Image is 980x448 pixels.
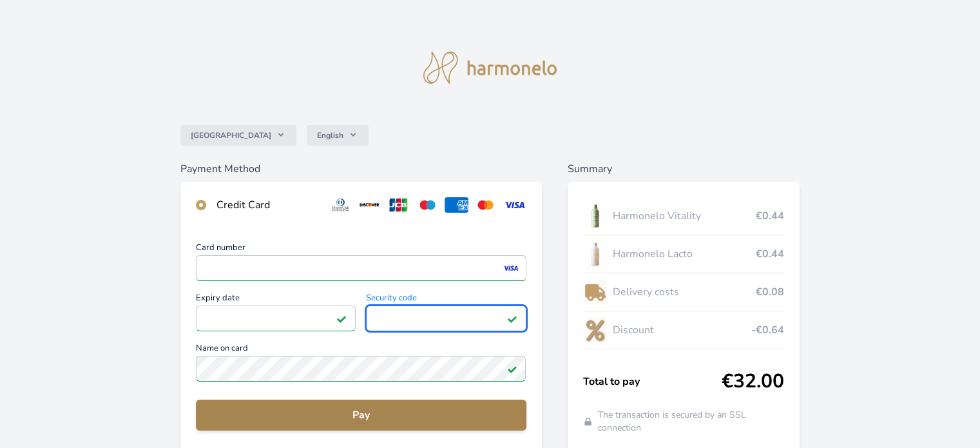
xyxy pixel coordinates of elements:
span: -€0.64 [751,322,784,338]
span: Discount [612,322,751,338]
img: maestro.svg [416,197,439,213]
span: Card number [196,244,526,255]
img: discover.svg [358,197,381,213]
button: English [307,125,369,146]
img: logo.svg [423,52,557,84]
span: Harmonelo Vitality [612,208,755,224]
img: Field valid [336,313,347,324]
img: Field valid [507,364,517,374]
img: visa [502,262,519,274]
span: Security code [366,294,526,306]
span: Delivery costs [612,284,755,300]
span: €0.44 [756,208,784,224]
button: Pay [196,400,526,431]
span: €0.08 [756,284,784,300]
span: The transaction is secured by an SSL connection [598,409,784,434]
img: CLEAN_VITALITY_se_stinem_x-lo.jpg [583,200,608,232]
iframe: Iframe for security code [372,309,520,327]
span: €0.44 [756,246,784,262]
iframe: Iframe for card number [202,259,520,277]
span: Harmonelo Lacto [612,246,755,262]
img: jcb.svg [387,197,410,213]
h6: Payment Method [180,161,541,177]
span: Name on card [196,344,526,356]
img: discount-lo.png [583,314,608,346]
iframe: Iframe for expiry date [202,309,350,327]
img: delivery-lo.png [583,276,608,308]
span: €32.00 [722,370,784,393]
img: diners.svg [329,197,352,213]
img: amex.svg [445,197,468,213]
img: Field valid [507,313,517,324]
button: [GEOGRAPHIC_DATA] [180,125,296,146]
span: Expiry date [196,294,356,306]
div: Credit Card [216,197,318,213]
img: visa.svg [503,197,526,213]
span: Pay [206,407,515,423]
input: Name on cardField valid [196,356,526,382]
img: CLEAN_LACTO_se_stinem_x-hi-lo.jpg [583,238,608,270]
h6: Summary [568,161,800,177]
img: mc.svg [474,197,497,213]
span: Total to pay [583,374,722,389]
span: [GEOGRAPHIC_DATA] [191,130,271,141]
span: English [317,130,343,141]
